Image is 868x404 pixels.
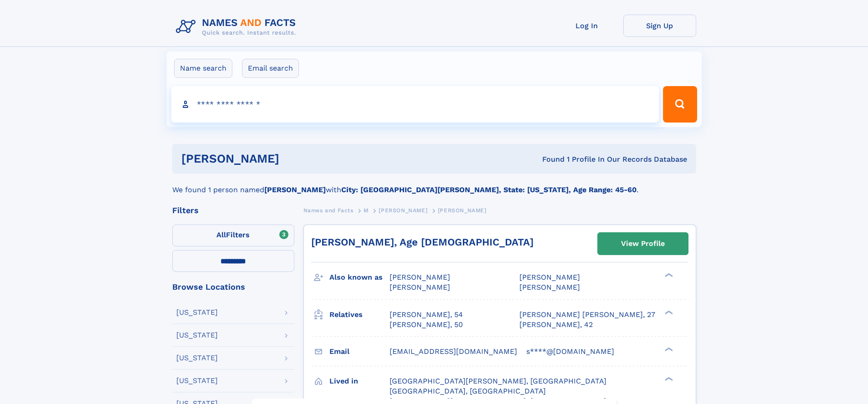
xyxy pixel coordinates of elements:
label: Filters [172,225,294,246]
span: All [216,230,226,239]
a: [PERSON_NAME], 50 [390,320,463,330]
button: Search Button [663,86,697,123]
div: [US_STATE] [176,332,218,339]
div: [US_STATE] [176,377,218,384]
label: Email search [242,59,299,78]
div: View Profile [621,233,665,254]
span: [PERSON_NAME] [390,283,450,291]
h3: Email [329,344,390,359]
label: Name search [174,59,232,78]
span: [PERSON_NAME] [519,283,580,291]
div: Found 1 Profile In Our Records Database [411,154,687,164]
a: M [364,205,369,216]
span: [GEOGRAPHIC_DATA], [GEOGRAPHIC_DATA] [390,387,546,395]
span: [EMAIL_ADDRESS][DOMAIN_NAME] [390,347,517,356]
a: [PERSON_NAME], 42 [519,320,593,330]
h3: Also known as [329,270,390,285]
div: ❯ [663,272,673,278]
div: Filters [172,206,294,215]
div: We found 1 person named with . [172,174,696,195]
div: [US_STATE] [176,309,218,316]
a: Sign Up [623,15,696,37]
div: ❯ [663,346,673,352]
h1: [PERSON_NAME] [181,153,411,164]
span: [PERSON_NAME] [438,207,487,214]
a: Log In [550,15,623,37]
h3: Relatives [329,307,390,322]
div: ❯ [663,309,673,315]
a: [PERSON_NAME], 54 [390,310,463,320]
a: [PERSON_NAME] [PERSON_NAME], 27 [519,310,655,320]
h3: Lived in [329,373,390,389]
a: View Profile [598,233,688,255]
span: [GEOGRAPHIC_DATA][PERSON_NAME], [GEOGRAPHIC_DATA] [390,377,606,385]
div: [US_STATE] [176,354,218,362]
span: [PERSON_NAME] [519,273,580,281]
input: search input [171,86,659,123]
div: Browse Locations [172,283,294,291]
b: City: [GEOGRAPHIC_DATA][PERSON_NAME], State: [US_STATE], Age Range: 45-60 [341,185,637,194]
span: M [364,207,369,214]
a: Names and Facts [303,205,354,216]
b: [PERSON_NAME] [264,185,326,194]
a: [PERSON_NAME] [379,205,427,216]
span: [PERSON_NAME] [379,207,427,214]
span: [PERSON_NAME] [390,273,450,281]
div: ❯ [663,376,673,382]
a: [PERSON_NAME], Age [DEMOGRAPHIC_DATA] [311,236,534,248]
img: Logo Names and Facts [172,15,303,39]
